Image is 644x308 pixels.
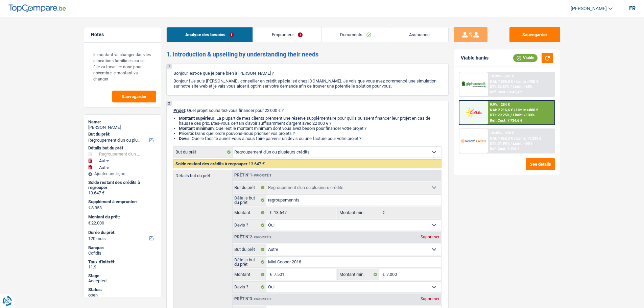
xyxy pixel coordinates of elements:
span: 13.647 € [248,161,265,166]
div: 11.9 [88,264,157,270]
span: Limit: <65% [513,85,532,89]
div: open [88,292,157,298]
img: Cofidis [461,106,486,119]
span: DTI: 29.25% [490,113,509,117]
span: € [379,207,386,218]
strong: Priorité [179,131,193,136]
span: NAI: 1 896,5 € [490,79,513,84]
span: € [88,220,91,226]
div: Solde restant des crédits à regrouper [88,180,157,190]
img: TopCompare Logo [8,4,66,13]
div: 10.45% | 290 € [490,131,514,135]
span: / [510,141,512,146]
label: Supplément à emprunter: [88,199,156,205]
p: : Quel projet souhaitez-vous financer pour 22 000 € ? [173,108,442,113]
h5: Notes [91,32,154,38]
label: But du prêt [174,147,233,158]
span: € [379,269,386,280]
div: Cofidis [88,251,157,256]
label: Devis ? [233,220,267,231]
button: Sauvegarder [509,27,560,42]
span: NAI: 1 962,3 € [490,136,513,141]
div: Ref. Cost: 8 645,4 € [490,90,522,94]
div: Taux d'intérêt: [88,259,157,265]
span: € [88,205,91,210]
label: But du prêt: [88,132,156,137]
label: Montant min. [338,207,379,218]
div: 10.99% | 297 € [490,74,514,78]
span: Limit: >800 € [516,108,538,112]
span: Projet [173,108,185,113]
span: DTI: 32.87% [490,85,509,89]
button: Sauvegarder [112,91,156,102]
a: Analyse des besoins [167,27,253,42]
label: Montant du prêt: [88,214,156,220]
label: Détails but du prêt [233,257,267,267]
span: / [510,113,512,117]
li: : Dans quel ordre pouvons-nous prioriser vos projets ? [179,131,442,136]
div: fr [629,5,636,11]
li: : Quelle facilité auriez-vous à nous faire parvenir un devis ou une facture pour votre projet ? [179,136,442,141]
div: 13.647 € [88,190,157,196]
strong: Montant supérieur [179,116,214,121]
span: € [266,269,274,280]
label: Détails but du prêt [174,170,232,178]
span: Limit: <65% [513,141,532,146]
button: See details [526,158,555,170]
label: Montant [233,269,267,280]
span: Limit: <100% [513,113,534,117]
div: Accepted [88,278,157,284]
div: Status: [88,287,157,292]
span: / [514,136,515,141]
h2: 1. Introduction & upselling by understanding their needs [166,51,449,58]
span: - Priorité 2 [252,235,271,239]
span: Sauvegarder [122,94,147,99]
div: Supprimer [419,235,441,239]
div: Ajouter une ligne [88,171,157,176]
strong: Montant minimum [179,126,214,131]
label: Durée du prêt: [88,230,156,235]
p: Bonjour, est-ce que je parle bien à [PERSON_NAME] ? [173,71,442,76]
a: Assurance [390,27,448,42]
span: / [510,85,512,89]
label: But du prêt [233,182,267,193]
span: Solde restant des crédits à regrouper [175,161,247,166]
span: [PERSON_NAME] [571,6,607,11]
label: Devis ? [233,282,267,292]
div: Viable banks [461,55,488,61]
div: Ref. Cost: 7 734,6 € [490,118,522,123]
div: Stage: [88,273,157,279]
label: Détails but du prêt [233,195,267,206]
span: Devis [179,136,190,141]
div: Détails but du prêt [88,145,157,151]
span: / [514,79,515,84]
img: AlphaCredit [461,80,486,88]
span: DTI: 31.98% [490,141,509,146]
div: Viable [513,54,538,62]
div: 1 [167,64,172,69]
span: Limit: >1.333 € [516,136,541,141]
span: / [514,108,515,112]
span: Limit: >750 € [516,79,538,84]
li: : Quel est le montant minimum dont vous avez besoin pour financer votre projet ? [179,126,442,131]
a: [PERSON_NAME] [565,3,613,14]
span: - Priorité 1 [252,173,271,177]
label: Montant min. [338,269,379,280]
p: Bonjour ! Je suis [PERSON_NAME], conseiller en crédit spécialisé chez [DOMAIN_NAME]. Je vois que ... [173,78,442,89]
div: Prêt n°2 [233,235,273,239]
label: Montant [233,207,267,218]
a: Emprunteur [253,27,321,42]
div: Name: [88,119,157,125]
div: 2 [167,101,172,106]
div: Banque: [88,245,157,251]
a: Documents [321,27,390,42]
li: : La plupart de mes clients prennent une réserve supplémentaire pour qu'ils puissent financer leu... [179,116,442,126]
span: NAI: 2 216,6 € [490,108,513,112]
label: But du prêt [233,244,267,255]
img: Record Credits [461,135,486,147]
div: Ref. Cost: 8 193 € [490,147,519,151]
div: 9.9% | 284 € [490,102,510,107]
div: Prêt n°1 [233,173,273,177]
div: Prêt n°3 [233,297,273,301]
div: [PERSON_NAME] [88,125,157,130]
